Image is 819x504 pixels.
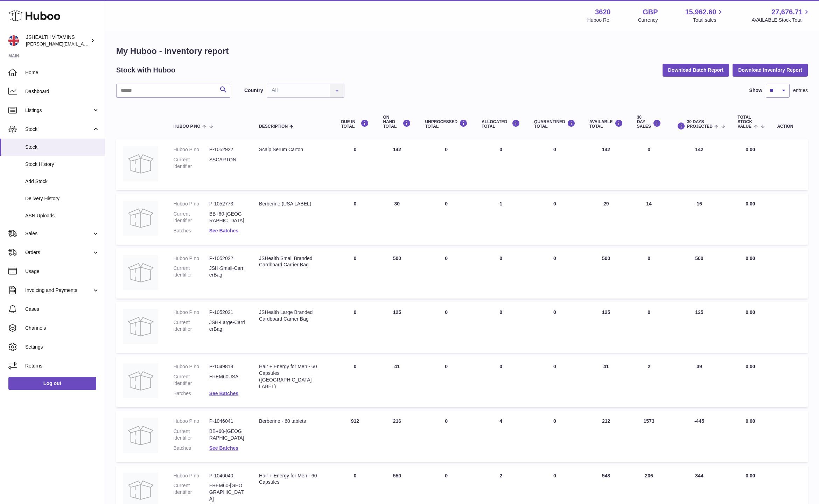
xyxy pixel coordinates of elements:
[173,265,209,278] dt: Current identifier
[630,194,668,245] td: 14
[668,411,731,462] td: -445
[553,309,556,315] span: 0
[209,428,245,441] dd: BB+60-[GEOGRAPHIC_DATA]
[475,356,527,407] td: 0
[418,139,475,190] td: 0
[793,87,808,94] span: entries
[209,363,245,370] dd: P-1049818
[376,139,418,190] td: 142
[209,255,245,262] dd: P-1052022
[418,356,475,407] td: 0
[745,255,755,261] span: 0.00
[259,201,327,207] div: Berberine (USA LABEL)
[209,265,245,278] dd: JSH-Small-CarrierBag
[173,156,209,170] dt: Current identifier
[376,356,418,407] td: 41
[745,201,755,206] span: 0.00
[25,287,92,294] span: Invoicing and Payments
[26,41,140,47] span: [PERSON_NAME][EMAIL_ADDRESS][DOMAIN_NAME]
[475,194,527,245] td: 1
[259,309,327,322] div: JSHealth Large Branded Cardboard Carrier Bag
[749,87,762,94] label: Show
[334,356,376,407] td: 0
[630,302,668,353] td: 0
[173,309,209,316] dt: Huboo P no
[259,363,327,390] div: Hair + Energy for Men - 60 Capsules ([GEOGRAPHIC_DATA] LABEL)
[209,472,245,479] dd: P-1046040
[173,255,209,262] dt: Huboo P no
[173,146,209,153] dt: Huboo P no
[25,212,99,219] span: ASN Uploads
[668,194,731,245] td: 16
[123,418,158,453] img: product image
[341,119,369,129] div: DUE IN TOTAL
[259,472,327,486] div: Hair + Energy for Men - 60 Capsules
[376,194,418,245] td: 30
[209,228,238,233] a: See Batches
[745,147,755,152] span: 0.00
[751,17,811,23] span: AVAILABLE Stock Total
[553,201,556,206] span: 0
[418,248,475,299] td: 0
[209,418,245,425] dd: P-1046041
[173,319,209,332] dt: Current identifier
[668,302,731,353] td: 125
[25,268,99,275] span: Usage
[25,344,99,350] span: Settings
[777,124,801,129] div: Action
[334,411,376,462] td: 912
[25,249,92,256] span: Orders
[244,87,263,94] label: Country
[582,302,630,353] td: 125
[475,411,527,462] td: 4
[25,195,99,202] span: Delivery History
[209,309,245,316] dd: P-1052021
[582,411,630,462] td: 212
[25,69,99,76] span: Home
[643,7,658,17] strong: GBP
[259,124,288,129] span: Description
[209,391,238,396] a: See Batches
[173,390,209,397] dt: Batches
[116,45,808,57] h1: My Huboo - Inventory report
[334,248,376,299] td: 0
[745,309,755,315] span: 0.00
[668,248,731,299] td: 500
[553,364,556,369] span: 0
[209,156,245,170] dd: SSCARTON
[475,302,527,353] td: 0
[376,411,418,462] td: 216
[123,201,158,236] img: product image
[8,35,19,46] img: francesca@jshealthvitamins.com
[733,64,808,76] button: Download Inventory Report
[475,139,527,190] td: 0
[25,325,99,331] span: Channels
[482,119,520,129] div: ALLOCATED Total
[638,17,658,23] div: Currency
[26,34,89,47] div: JSHEALTH VITAMINS
[745,364,755,369] span: 0.00
[209,211,245,224] dd: BB+60-[GEOGRAPHIC_DATA]
[630,356,668,407] td: 2
[25,161,99,168] span: Stock History
[534,119,575,129] div: QUARANTINED Total
[693,17,724,23] span: Total sales
[173,124,200,129] span: Huboo P no
[582,139,630,190] td: 142
[259,418,327,425] div: Berberine - 60 tablets
[685,7,724,23] a: 15,962.60 Total sales
[25,88,99,95] span: Dashboard
[334,139,376,190] td: 0
[25,363,99,369] span: Returns
[123,146,158,181] img: product image
[209,319,245,332] dd: JSH-Large-CarrierBag
[173,227,209,234] dt: Batches
[745,418,755,424] span: 0.00
[630,139,668,190] td: 0
[589,119,623,129] div: AVAILABLE Total
[25,178,99,185] span: Add Stock
[8,377,96,390] a: Log out
[685,7,716,17] span: 15,962.60
[25,306,99,313] span: Cases
[418,411,475,462] td: 0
